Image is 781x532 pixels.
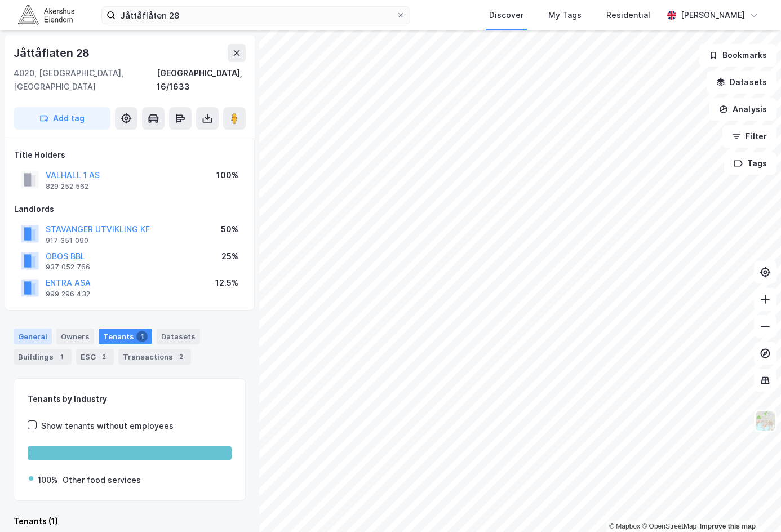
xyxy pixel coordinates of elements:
[707,71,776,94] button: Datasets
[700,522,756,530] a: Improve this map
[98,351,109,362] div: 2
[14,66,157,94] div: 4020, [GEOGRAPHIC_DATA], [GEOGRAPHIC_DATA]
[46,182,88,191] div: 829 252 562
[28,392,232,406] div: Tenants by Industry
[18,5,74,25] img: akershus-eiendom-logo.9091f326c980b4bce74ccdd9f866810c.svg
[157,329,200,344] div: Datasets
[136,331,148,342] div: 1
[14,202,245,216] div: Landlords
[99,329,152,344] div: Tenants
[14,349,72,365] div: Buildings
[14,515,246,528] div: Tenants (1)
[609,522,640,530] a: Mapbox
[116,7,396,24] input: Search by address, cadastre, landlords, tenants or people
[157,66,246,94] div: [GEOGRAPHIC_DATA], 16/1633
[14,329,52,344] div: General
[216,169,238,182] div: 100%
[46,236,88,245] div: 917 351 090
[221,223,238,236] div: 50%
[699,44,776,66] button: Bookmarks
[46,290,90,299] div: 999 296 432
[175,351,187,362] div: 2
[63,473,141,487] div: Other food services
[724,152,776,175] button: Tags
[14,107,110,130] button: Add tag
[38,473,58,487] div: 100%
[76,349,114,365] div: ESG
[709,98,776,121] button: Analysis
[14,44,92,62] div: Jåttåflaten 28
[681,8,745,22] div: [PERSON_NAME]
[606,8,650,22] div: Residential
[41,419,174,433] div: Show tenants without employees
[14,148,245,162] div: Title Holders
[118,349,191,365] div: Transactions
[725,478,781,532] div: Kontrollprogram for chat
[46,263,90,272] div: 937 052 766
[56,329,94,344] div: Owners
[725,478,781,532] iframe: Chat Widget
[722,125,776,148] button: Filter
[642,522,696,530] a: OpenStreetMap
[489,8,523,22] div: Discover
[215,276,238,290] div: 12.5%
[548,8,582,22] div: My Tags
[755,410,776,432] img: Z
[221,250,238,263] div: 25%
[56,351,67,362] div: 1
